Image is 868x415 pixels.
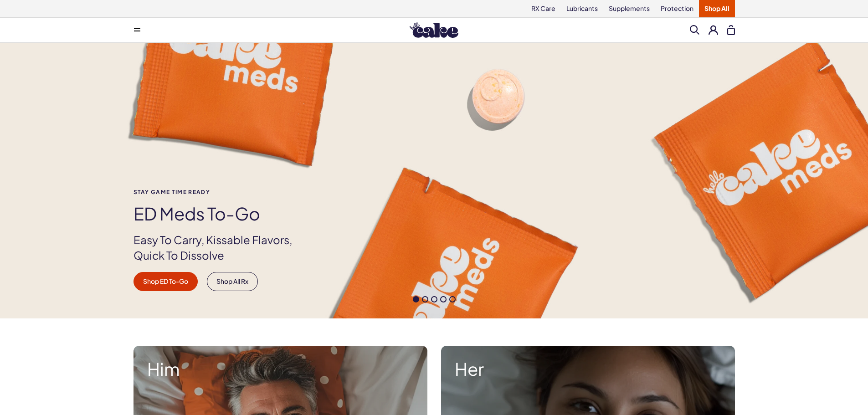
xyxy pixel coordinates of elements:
span: Stay Game time ready [134,189,308,195]
p: Easy To Carry, Kissable Flavors, Quick To Dissolve [134,232,308,263]
strong: Her [455,359,721,379]
strong: Him [147,359,414,379]
h1: ED Meds to-go [134,204,308,223]
img: Hello Cake [410,22,458,38]
a: Shop All Rx [207,272,258,291]
a: Shop ED To-Go [134,272,198,291]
